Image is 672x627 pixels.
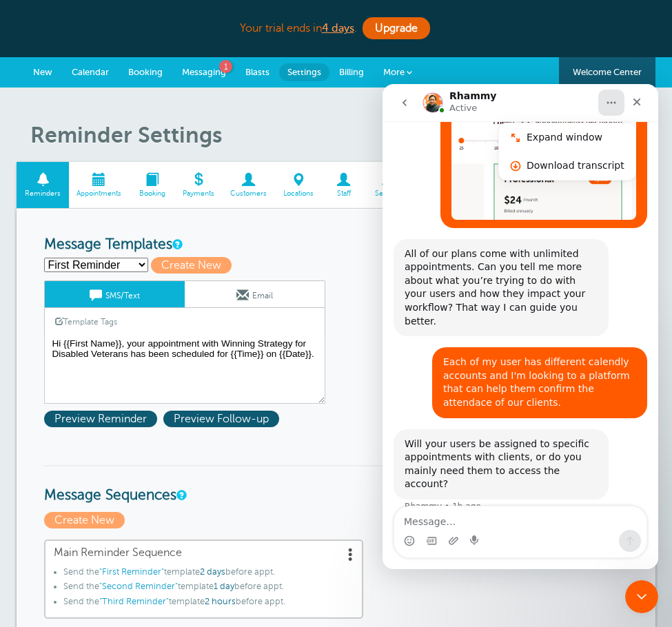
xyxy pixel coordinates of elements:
[321,162,366,208] a: Staff
[363,17,430,39] a: Upgrade
[279,63,329,81] a: Settings
[383,67,405,77] span: More
[322,22,354,34] a: 4 days
[44,512,125,528] span: Create New
[151,257,232,274] span: Create New
[329,57,374,88] a: Billing
[69,162,130,208] a: Appointments
[44,465,627,504] h3: Message Sequences
[200,567,225,577] span: 2 days
[339,67,364,77] span: Billing
[275,162,321,208] a: Locations
[182,67,226,77] span: Messaging
[383,84,658,569] iframe: Intercom live chat
[172,240,181,249] a: This is the wording for your reminder and follow-up messages. You can create multiple templates i...
[63,582,354,597] li: Send the template before appt.
[172,57,236,88] a: Messaging 1
[30,122,655,148] h1: Reminder Settings
[44,539,363,618] a: Main Reminder Sequence Send the"First Reminder"template2 daysbefore appt.Send the"Second Reminder...
[44,413,163,425] a: Preview Reminder
[625,580,658,613] iframe: Intercom live chat
[99,582,178,591] span: "Second Reminder"
[76,189,123,198] span: Appointments
[23,57,62,88] a: New
[33,67,52,77] span: New
[176,491,185,500] a: Message Sequences allow you to setup multiple reminder schedules that can use different Message T...
[44,335,325,404] textarea: Hi {{First Name}}, your appointment with Winning Strategy for Disabled Veterans has been schedule...
[45,281,185,307] a: SMS/Text
[72,67,109,77] span: Calendar
[214,582,234,591] span: 1 day
[44,514,128,526] a: Create New
[163,411,279,427] span: Preview Follow-up
[374,57,422,88] a: More
[223,162,275,208] a: Customers
[45,308,128,335] a: Template Tags
[205,597,236,606] span: 2 hours
[366,162,411,208] a: Services
[17,14,655,43] div: Your trial ends in .
[23,189,61,198] span: Reminders
[63,597,354,612] li: Send the template before appt.
[230,189,268,198] span: Customers
[245,67,269,77] span: Blasts
[163,413,283,425] a: Preview Follow-up
[151,259,238,271] a: Create New
[282,189,314,198] span: Locations
[185,281,325,307] a: Email
[174,162,222,208] a: Payments
[136,189,167,198] span: Booking
[130,162,174,208] a: Booking
[63,567,354,582] li: Send the template before appt.
[128,67,163,77] span: Booking
[119,57,172,88] a: Booking
[54,546,354,559] span: Main Reminder Sequence
[219,60,232,73] span: 1
[373,189,404,198] span: Services
[559,57,655,88] a: Welcome Center
[44,236,627,254] h3: Message Templates
[236,57,279,88] a: Blasts
[99,597,169,606] span: "Third Reminder"
[44,411,157,427] span: Preview Reminder
[328,189,359,198] span: Staff
[181,189,215,198] span: Payments
[287,67,321,77] span: Settings
[62,57,119,88] a: Calendar
[99,567,164,577] span: "First Reminder"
